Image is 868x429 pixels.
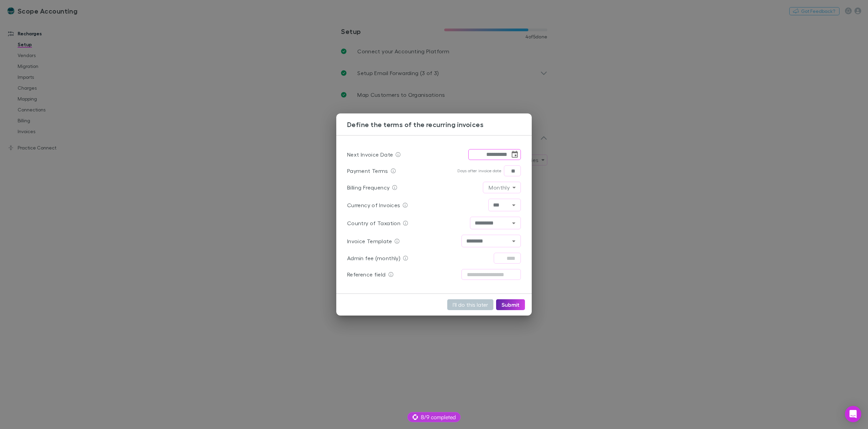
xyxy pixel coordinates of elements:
p: Billing Frequency [347,183,390,192]
p: Payment Terms [347,167,388,175]
button: Submit [496,299,525,310]
div: Monthly [483,182,521,193]
p: Next Invoice Date [347,150,393,159]
button: Open [509,218,518,228]
p: Days after invoice date [457,168,501,174]
button: Open [509,236,518,246]
p: Reference field [347,270,386,279]
div: Open Intercom Messenger [845,406,861,422]
h3: Define the terms of the recurring invoices [347,120,532,128]
button: Open [509,200,518,210]
p: Country of Taxation [347,219,400,227]
p: Admin fee (monthly) [347,254,400,262]
button: Choose date, selected date is Oct 6, 2025 [510,150,520,159]
p: Currency of Invoices [347,201,400,209]
button: I'll do this later [447,299,493,310]
p: Invoice Template [347,237,392,245]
